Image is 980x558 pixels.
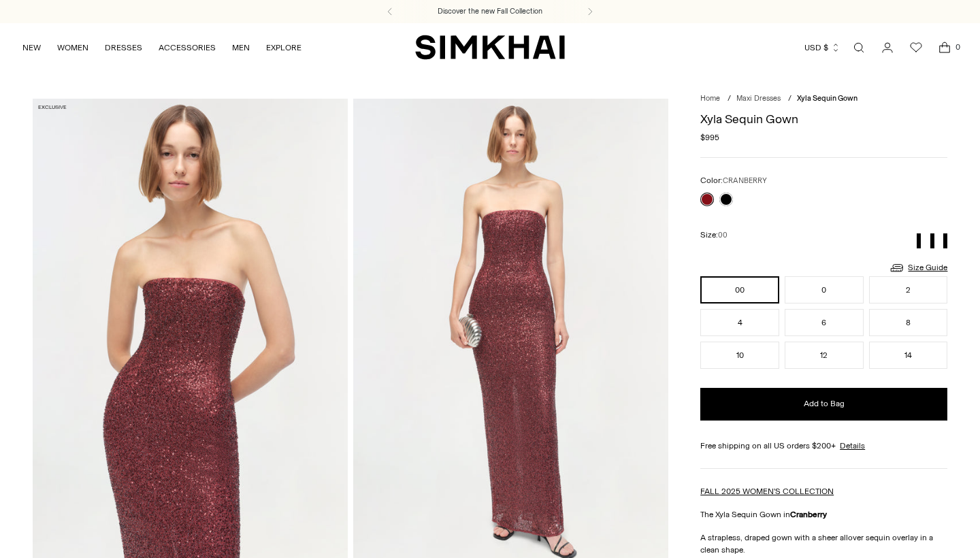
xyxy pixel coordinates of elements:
[804,398,845,410] span: Add to Bag
[931,34,958,61] a: Open cart modal
[785,309,864,336] button: 6
[22,33,41,63] a: NEW
[869,342,948,369] button: 14
[723,176,767,185] span: CRANBERRY
[804,33,840,63] button: USD $
[415,34,565,61] a: SIMKHAI
[700,174,767,187] label: Color:
[951,41,964,53] span: 0
[840,440,865,452] a: Details
[700,94,720,103] a: Home
[785,342,864,369] button: 12
[869,309,948,336] button: 8
[105,33,142,63] a: DRESSES
[718,231,728,240] span: 00
[874,34,901,61] a: Go to the account page
[700,276,779,303] button: 00
[869,276,948,303] button: 2
[700,309,779,336] button: 4
[57,33,88,63] a: WOMEN
[438,6,542,17] a: Discover the new Fall Collection
[700,131,719,144] span: $995
[700,113,947,125] h1: Xyla Sequin Gown
[700,531,947,556] p: A strapless, draped gown with a sheer allover sequin overlay in a clean shape.
[889,259,947,276] a: Size Guide
[700,487,834,496] a: FALL 2025 WOMEN'S COLLECTION
[790,510,827,519] strong: Cranberry
[736,94,781,103] a: Maxi Dresses
[266,33,301,63] a: EXPLORE
[902,34,930,61] a: Wishlist
[845,34,872,61] a: Open search modal
[728,93,731,105] div: /
[785,276,864,303] button: 0
[700,508,947,521] p: The Xyla Sequin Gown in
[797,94,857,103] span: Xyla Sequin Gown
[700,342,779,369] button: 10
[700,440,947,452] div: Free shipping on all US orders $200+
[700,229,728,242] label: Size:
[159,33,216,63] a: ACCESSORIES
[700,388,947,421] button: Add to Bag
[700,93,947,105] nav: breadcrumbs
[788,93,791,105] div: /
[232,33,250,63] a: MEN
